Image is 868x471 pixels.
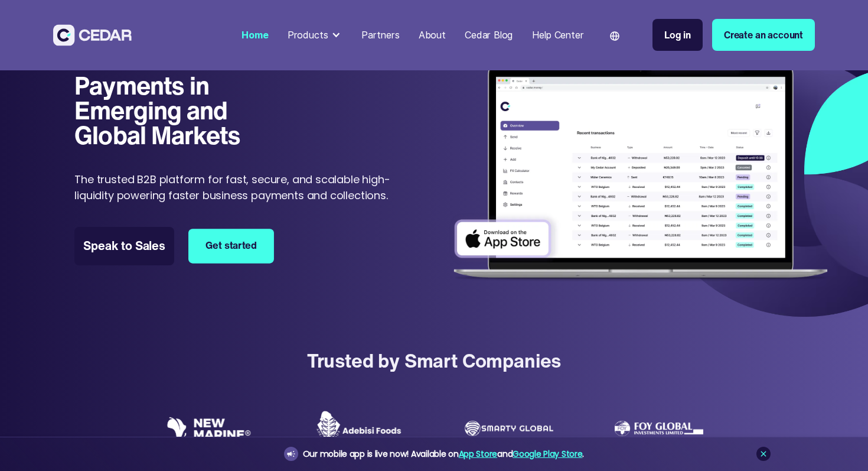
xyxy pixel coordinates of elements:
[610,31,619,41] img: world icon
[532,28,584,42] div: Help Center
[288,28,328,42] div: Products
[465,28,513,42] div: Cedar Blog
[615,421,703,437] img: Foy Global Investments Limited Logo
[664,28,691,42] div: Log in
[188,229,274,264] a: Get started
[419,28,446,42] div: About
[357,22,404,48] a: Partners
[465,421,553,437] img: Smarty Global logo
[237,22,273,48] a: Home
[460,22,517,48] a: Cedar Blog
[527,22,589,48] a: Help Center
[315,410,403,447] img: Adebisi Foods logo
[242,28,268,42] div: Home
[74,171,397,203] p: The trusted B2B platform for fast, secure, and scalable high-liquidity powering faster business p...
[445,24,837,290] img: Dashboard of transactions
[165,417,253,440] img: New Marine logo
[74,227,174,265] a: Speak to Sales
[712,19,815,51] a: Create an account
[361,28,400,42] div: Partners
[74,24,268,148] h1: Simplifying Cross Border Payments in Emerging and Global Markets
[283,23,347,47] div: Products
[414,22,451,48] a: About
[652,19,703,51] a: Log in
